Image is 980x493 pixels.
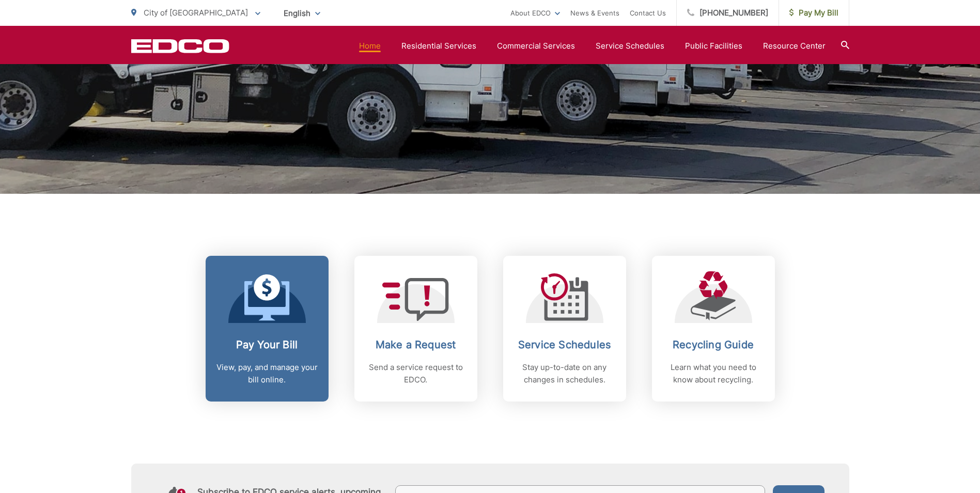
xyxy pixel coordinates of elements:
a: Service Schedules [596,40,664,52]
a: News & Events [570,7,619,19]
span: City of [GEOGRAPHIC_DATA] [144,8,248,18]
span: English [276,4,328,22]
a: About EDCO [510,7,560,19]
a: Service Schedules Stay up-to-date on any changes in schedules. [503,256,626,402]
a: Contact Us [630,7,666,19]
a: Make a Request Send a service request to EDCO. [354,256,477,402]
h2: Recycling Guide [662,338,765,351]
a: Pay Your Bill View, pay, and manage your bill online. [206,256,329,402]
a: Commercial Services [497,40,575,52]
a: EDCD logo. Return to the homepage. [131,39,229,53]
p: View, pay, and manage your bill online. [216,361,318,386]
p: Learn what you need to know about recycling. [662,361,765,386]
a: Residential Services [401,40,476,52]
h2: Pay Your Bill [216,338,318,351]
h2: Service Schedules [514,338,616,351]
span: Pay My Bill [789,7,838,19]
p: Stay up-to-date on any changes in schedules. [514,361,616,386]
h2: Make a Request [365,338,467,351]
a: Resource Center [763,40,826,52]
p: Send a service request to EDCO. [365,361,467,386]
a: Recycling Guide Learn what you need to know about recycling. [652,256,775,402]
a: Home [359,40,381,52]
a: Public Facilities [685,40,742,52]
